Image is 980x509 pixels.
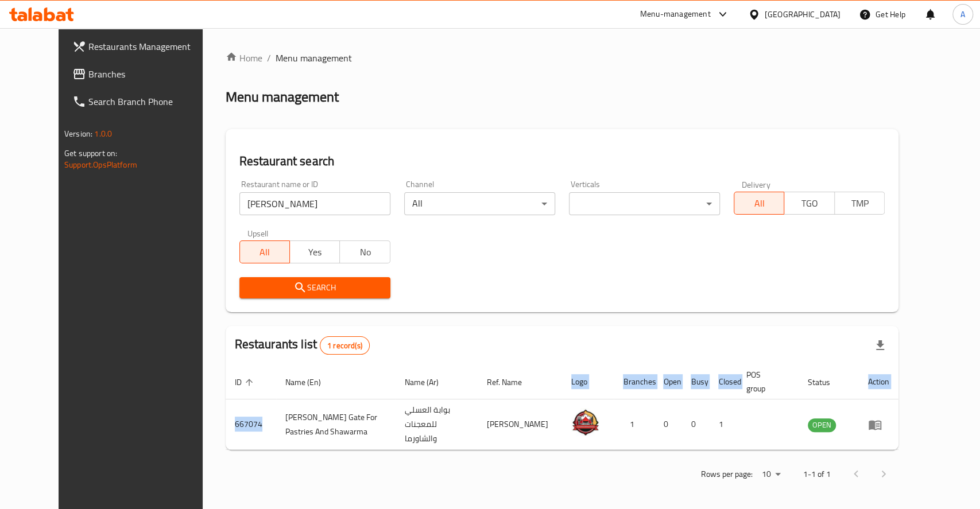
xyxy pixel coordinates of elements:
a: Search Branch Phone [63,88,222,115]
div: ​ [569,192,720,215]
span: Search Branch Phone [88,95,213,108]
label: Delivery [742,180,770,188]
th: Logo [562,364,614,399]
button: All [734,192,784,215]
span: TMP [839,195,880,212]
img: Al Asali Gate For Pastries And Shawarma [571,408,600,437]
a: Support.OpsPlatform [64,157,137,172]
h2: Restaurant search [239,153,885,170]
nav: breadcrumb [226,51,898,65]
h2: Restaurants list [235,336,370,355]
span: Restaurants Management [88,40,213,53]
span: TGO [789,195,830,212]
div: Menu-management [640,7,711,21]
span: Get support on: [64,146,117,161]
th: Busy [681,364,709,399]
div: All [404,192,555,215]
span: Name (Ar) [405,375,454,389]
label: Upsell [247,229,269,237]
span: POS group [746,368,785,395]
button: All [239,240,290,263]
span: All [245,244,285,261]
th: Branches [614,364,654,399]
h2: Menu management [226,88,339,106]
th: Action [859,364,898,399]
div: Rows per page: [757,466,785,483]
span: Ref. Name [487,375,537,389]
li: / [267,51,271,65]
span: No [344,244,385,261]
button: Search [239,277,390,298]
button: No [339,240,390,263]
span: Search [249,281,381,295]
td: 0 [654,399,681,450]
td: 0 [681,399,709,450]
a: Home [226,51,262,65]
p: 1-1 of 1 [803,467,831,481]
div: Export file [866,332,894,359]
div: Total records count [320,336,370,355]
span: Version: [64,126,92,141]
td: [PERSON_NAME] [478,399,562,450]
td: [PERSON_NAME] Gate For Pastries And Shawarma [276,399,396,450]
input: Search for restaurant name or ID.. [239,192,390,215]
button: TMP [834,192,885,215]
a: Branches [63,60,222,88]
td: 1 [709,399,737,450]
table: enhanced table [226,364,898,450]
span: Branches [88,67,213,81]
button: TGO [784,192,834,215]
td: 1 [614,399,654,450]
th: Open [654,364,681,399]
div: OPEN [808,418,836,432]
a: Restaurants Management [63,33,222,60]
span: 1.0.0 [94,126,112,141]
td: 667074 [226,399,276,450]
button: Yes [289,240,340,263]
span: Name (En) [285,375,336,389]
span: ID [235,375,257,389]
div: Menu [868,418,889,432]
span: 1 record(s) [320,340,369,351]
span: OPEN [808,418,836,432]
span: Menu management [276,51,352,65]
span: All [739,195,780,212]
span: A [960,8,965,21]
td: بوابة العسلي للمعجنات والشاورما [396,399,478,450]
div: [GEOGRAPHIC_DATA] [765,8,840,21]
th: Closed [709,364,737,399]
span: Status [808,375,845,389]
p: Rows per page: [701,467,753,481]
span: Yes [295,244,335,261]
